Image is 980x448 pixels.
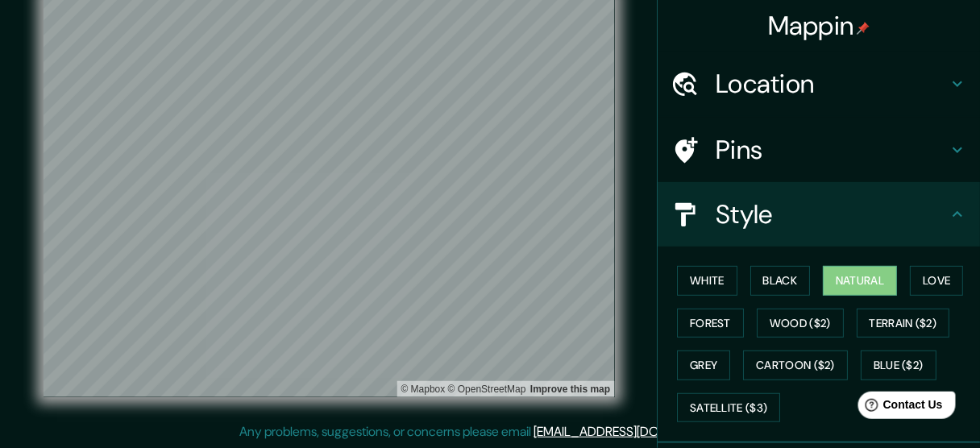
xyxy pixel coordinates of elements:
[750,266,811,296] button: Black
[534,423,733,440] a: [EMAIL_ADDRESS][DOMAIN_NAME]
[716,198,948,230] h4: Style
[757,309,844,338] button: Wood ($2)
[861,351,936,380] button: Blue ($2)
[677,309,744,338] button: Forest
[716,134,948,166] h4: Pins
[677,266,737,296] button: White
[677,393,780,423] button: Satellite ($3)
[743,351,848,380] button: Cartoon ($2)
[658,182,980,247] div: Style
[768,10,870,42] h4: Mappin
[823,266,897,296] button: Natural
[837,385,962,430] iframe: Help widget launcher
[401,384,446,395] a: Mapbox
[716,68,948,100] h4: Location
[239,422,735,442] p: Any problems, suggestions, or concerns please email .
[857,22,870,35] img: pin-icon.png
[448,384,526,395] a: OpenStreetMap
[530,384,610,395] a: Map feedback
[658,118,980,182] div: Pins
[857,309,950,338] button: Terrain ($2)
[658,52,980,116] div: Location
[677,351,730,380] button: Grey
[910,266,963,296] button: Love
